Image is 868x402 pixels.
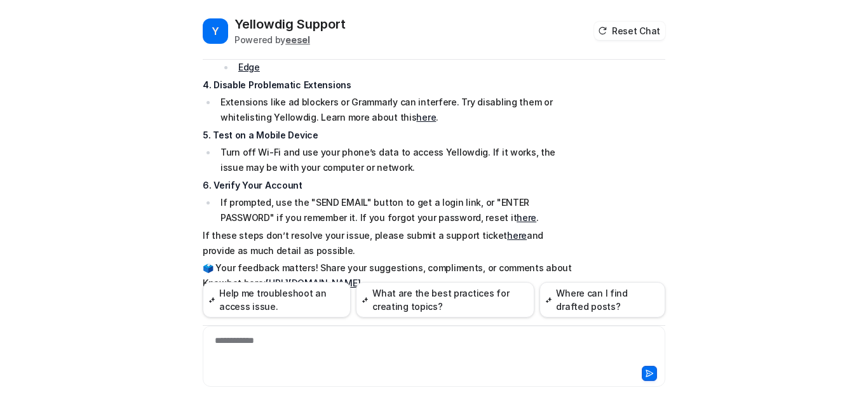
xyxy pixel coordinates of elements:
strong: 5. Test on a Mobile Device [203,130,318,140]
li: Extensions like ad blockers or Grammarly can interfere. Try disabling them or whitelisting Yellow... [217,95,574,125]
button: Where can I find drafted posts? [539,282,665,318]
button: What are the best practices for creating topics? [356,282,534,318]
a: Edge [238,62,260,72]
span: Y [203,18,228,44]
li: If prompted, use the "SEND EMAIL" button to get a login link, or "ENTER PASSWORD" if you remember... [217,195,574,225]
a: here [517,212,536,223]
strong: 4. Disable Problematic Extensions [203,79,351,90]
a: here [507,230,527,241]
p: 🗳️ Your feedback matters! Share your suggestions, compliments, or comments about Knowbot here: [203,260,574,291]
h2: Yellowdig Support [234,15,346,33]
li: Turn off Wi-Fi and use your phone’s data to access Yellowdig. If it works, the issue may be with ... [217,145,574,175]
button: Reset Chat [594,22,665,40]
div: Powered by [234,33,346,46]
p: If these steps don’t resolve your issue, please submit a support ticket and provide as much detai... [203,228,574,258]
a: here [416,112,436,123]
button: Help me troubleshoot an access issue. [203,282,351,318]
b: eesel [285,34,310,45]
a: [URL][DOMAIN_NAME] [266,278,360,288]
strong: 6. Verify Your Account [203,180,302,191]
